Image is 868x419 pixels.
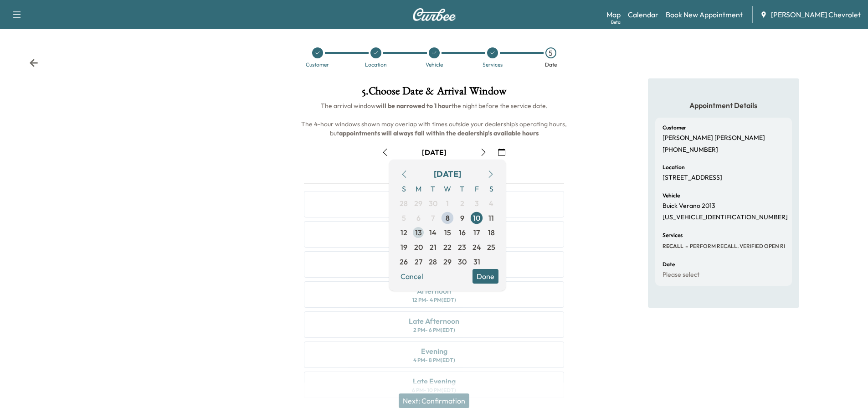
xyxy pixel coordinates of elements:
[29,58,38,67] div: Back
[663,213,788,222] p: [US_VEHICLE_IDENTIFICATION_NUMBER]
[663,193,680,198] h6: Vehicle
[483,62,503,67] div: Services
[416,212,421,223] span: 6
[414,242,423,253] span: 20
[473,269,498,284] button: Done
[401,227,407,238] span: 12
[688,243,802,250] span: PERFORM RECALL. VERIFIED OPEN RECALL:
[489,198,493,209] span: 4
[460,212,464,223] span: 9
[473,242,481,253] span: 24
[440,181,455,196] span: W
[460,198,464,209] span: 2
[663,271,699,279] p: Please select
[606,9,621,20] a: MapBeta
[429,227,437,238] span: 14
[339,129,539,137] b: appointments will always fall within the dealership's available hours
[431,212,435,223] span: 7
[434,168,461,181] div: [DATE]
[663,233,683,238] h6: Services
[429,198,437,209] span: 30
[666,9,743,20] a: Book New Appointment
[458,242,466,253] span: 23
[297,86,571,101] h1: 5 . Choose Date & Arrival Window
[663,125,686,130] h6: Customer
[443,242,452,253] span: 22
[545,47,556,58] div: 5
[455,181,469,196] span: T
[426,62,443,67] div: Vehicle
[663,146,718,154] p: [PHONE_NUMBER]
[444,227,451,238] span: 15
[376,102,452,110] b: will be narrowed to 1 hour
[412,8,456,21] img: Curbee Logo
[400,198,408,209] span: 28
[475,198,479,209] span: 3
[628,9,658,20] a: Calendar
[426,181,440,196] span: T
[663,243,683,250] span: RECALL
[365,62,387,67] div: Location
[400,256,408,267] span: 26
[414,198,422,209] span: 29
[396,269,427,284] button: Cancel
[469,181,484,196] span: F
[488,212,494,223] span: 11
[663,262,675,267] h6: Date
[411,181,426,196] span: M
[473,212,480,223] span: 10
[683,242,688,251] span: -
[401,242,407,253] span: 19
[446,212,450,223] span: 8
[446,198,449,209] span: 1
[429,256,437,267] span: 28
[771,9,861,20] span: [PERSON_NAME] Chevrolet
[484,181,498,196] span: S
[422,147,447,157] div: [DATE]
[545,62,557,67] div: Date
[611,19,621,26] div: Beta
[430,242,437,253] span: 21
[473,256,480,267] span: 31
[415,227,422,238] span: 13
[655,100,792,110] h5: Appointment Details
[301,102,568,137] span: The arrival window the night before the service date. The 4-hour windows shown may overlap with t...
[396,181,411,196] span: S
[459,227,466,238] span: 16
[488,227,495,238] span: 18
[663,174,722,182] p: [STREET_ADDRESS]
[402,212,406,223] span: 5
[663,165,685,170] h6: Location
[663,134,765,142] p: [PERSON_NAME] [PERSON_NAME]
[487,242,495,253] span: 25
[306,62,329,67] div: Customer
[663,202,715,210] p: Buick Verano 2013
[415,256,422,267] span: 27
[443,256,452,267] span: 29
[458,256,467,267] span: 30
[473,227,480,238] span: 17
